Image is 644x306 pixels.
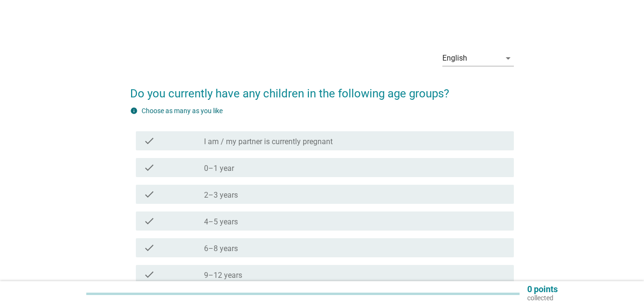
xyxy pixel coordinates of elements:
[204,137,333,147] label: I am / my partner is currently pregnant
[204,164,234,173] label: 0–1 year
[143,269,155,280] i: check
[204,244,238,253] label: 6–8 years
[143,242,155,253] i: check
[142,107,223,115] label: Choose as many as you like
[143,135,155,147] i: check
[527,294,558,302] p: collected
[502,53,514,64] i: arrow_drop_down
[204,271,242,280] label: 9–12 years
[204,190,238,200] label: 2–3 years
[130,75,514,102] h2: Do you currently have any children in the following age groups?
[143,162,155,173] i: check
[442,54,467,63] div: English
[143,189,155,200] i: check
[527,285,558,294] p: 0 points
[204,217,238,227] label: 4–5 years
[143,215,155,227] i: check
[130,107,138,115] i: info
